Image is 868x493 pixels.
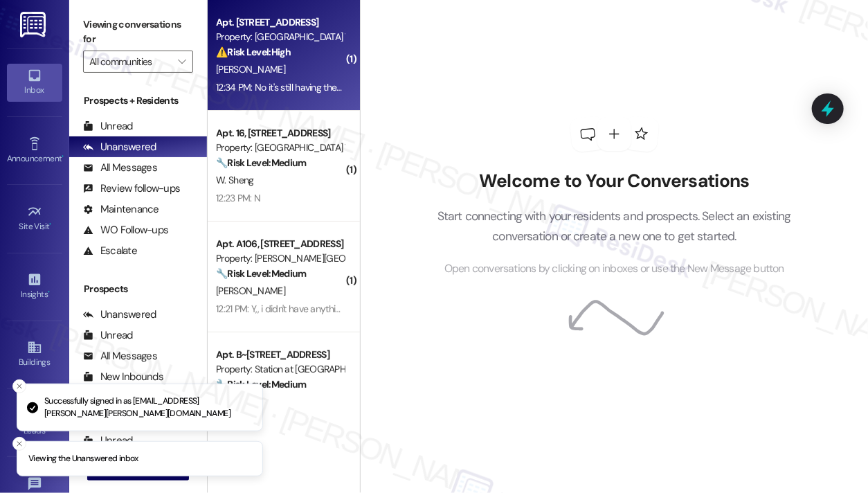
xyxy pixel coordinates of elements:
div: Property: [GEOGRAPHIC_DATA] Townhomes [216,141,344,155]
div: 12:34 PM: No it's still having the same problems [216,81,401,93]
div: 12:23 PM: N [216,192,260,204]
div: 12:21 PM: Y,, i didn't have anything wrong with my water heater, but yes the leaking was stopped ... [216,303,772,315]
div: Apt. B~[STREET_ADDRESS] [216,348,344,362]
span: W. Sheng [216,174,253,186]
div: Property: [GEOGRAPHIC_DATA] Townhomes [216,30,344,44]
div: Unanswered [83,307,156,322]
label: Viewing conversations for [83,14,193,51]
a: Inbox [7,64,62,101]
h2: Welcome to Your Conversations [417,170,813,192]
div: WO Follow-ups [83,223,168,237]
div: Escalate [83,244,137,258]
strong: 🔧 Risk Level: Medium [216,156,306,169]
div: All Messages [83,349,157,364]
div: Review follow-ups [83,181,180,196]
a: Buildings [7,336,62,373]
p: Viewing the Unanswered inbox [28,453,138,465]
button: Close toast [12,379,26,393]
div: Apt. A106, [STREET_ADDRESS] [216,237,344,251]
div: Apt. [STREET_ADDRESS] [216,15,344,30]
p: Start connecting with your residents and prospects. Select an existing conversation or create a n... [417,206,813,246]
a: Site Visit • [7,200,62,237]
span: • [50,219,52,229]
strong: ⚠️ Risk Level: High [216,46,291,58]
button: Close toast [12,437,26,451]
div: Property: [PERSON_NAME][GEOGRAPHIC_DATA] [216,251,344,266]
span: [PERSON_NAME] [216,63,285,75]
div: Unanswered [83,140,156,154]
p: Successfully signed in as [EMAIL_ADDRESS][PERSON_NAME][PERSON_NAME][DOMAIN_NAME] [44,395,251,420]
div: Apt. 16, [STREET_ADDRESS] [216,126,344,141]
div: Prospects [69,282,207,296]
div: New Inbounds [83,370,163,384]
div: Property: Station at [GEOGRAPHIC_DATA][PERSON_NAME] [216,362,344,377]
span: Open conversations by clicking on inboxes or use the New Message button [444,260,784,278]
div: Unread [83,328,133,343]
input: All communities [89,51,171,73]
strong: 🔧 Risk Level: Medium [216,267,306,280]
i:  [178,56,186,67]
div: Prospects + Residents [69,93,207,108]
a: Leads [7,404,62,442]
a: Insights • [7,268,62,305]
div: Maintenance [83,202,159,217]
span: • [48,287,50,297]
span: [PERSON_NAME] [216,285,285,297]
img: ResiDesk Logo [20,12,48,37]
div: All Messages [83,161,157,175]
div: Unread [83,119,133,134]
span: • [62,152,64,161]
